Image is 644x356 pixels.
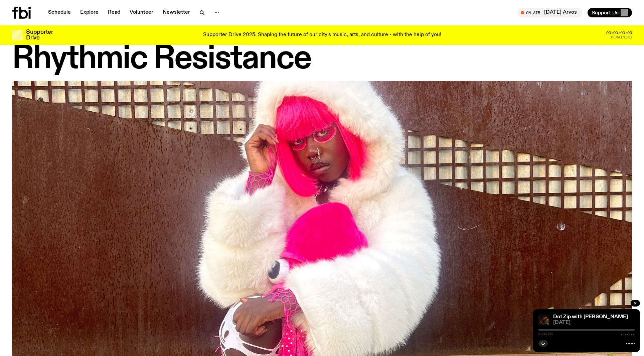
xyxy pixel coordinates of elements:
[76,8,103,17] a: Explore
[44,8,75,17] a: Schedule
[611,35,632,39] span: Remaining
[159,8,194,17] a: Newsletter
[606,31,632,35] span: 00:00:00:00
[26,29,53,41] h3: Supporter Drive
[203,32,441,38] p: Supporter Drive 2025: Shaping the future of our city’s music, arts, and culture - with the help o...
[538,315,549,325] img: Johnny Lieu and Rydeen stand at DJ decks at Oxford Art Factory, the room is dark and low lit in o...
[553,320,635,325] span: [DATE]
[592,10,619,16] span: Support Us
[538,333,552,336] span: 0:00:00
[517,8,582,17] button: On Air[DATE] Arvos
[12,44,632,74] h1: Rhythmic Resistance
[621,333,635,336] span: -:--:--
[588,8,632,17] button: Support Us
[126,8,157,17] a: Volunteer
[553,314,628,320] a: Dot Zip with [PERSON_NAME]
[104,8,124,17] a: Read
